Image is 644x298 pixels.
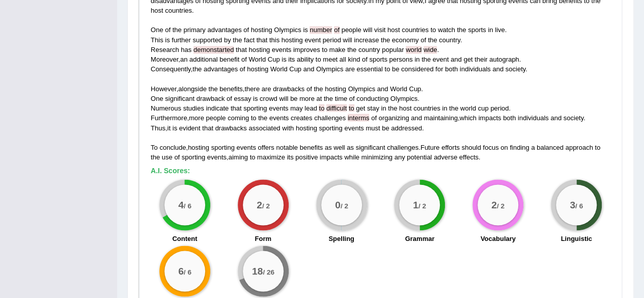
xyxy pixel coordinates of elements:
big: 3 [570,199,575,210]
span: a [531,143,535,151]
span: Olympics [390,94,417,102]
span: that [257,36,268,44]
span: should [461,143,481,151]
span: countries [165,7,192,14]
span: events [344,124,363,131]
span: conclude [159,143,186,151]
span: of [240,65,245,73]
span: and [377,85,388,92]
span: events [207,153,227,160]
span: autograph [489,56,519,63]
span: individuals [518,114,549,121]
span: sporting [211,143,235,151]
span: It seems that an article is missing. Did you mean “a number of”? [334,26,340,34]
span: the [422,56,431,63]
span: evident [179,124,201,131]
span: addressed [391,124,422,131]
span: of [165,26,171,34]
big: 1 [413,199,418,210]
span: the [173,26,182,34]
span: the [258,114,267,121]
span: hosting [248,46,270,53]
label: Form [255,233,271,243]
span: alongside [178,85,207,92]
span: live [495,26,505,34]
span: by [224,36,231,44]
span: further [172,36,191,44]
span: drawbacks [273,85,304,92]
span: sporting [182,153,205,160]
span: world [460,104,476,112]
span: benefit [219,56,239,63]
span: that [202,124,213,131]
span: events [269,104,288,112]
span: However [151,85,177,92]
big: 18 [252,265,263,276]
span: the [314,85,323,92]
span: maximize [257,153,285,160]
span: while [344,153,359,160]
span: both [503,114,516,121]
span: creates [291,114,313,121]
span: to [322,46,327,53]
span: will [279,94,288,102]
span: Cup [289,65,301,73]
span: society [563,114,583,121]
span: to [430,26,436,34]
span: the [347,46,356,53]
span: aiming [229,153,248,160]
span: sports [369,56,387,63]
span: hosting [325,85,346,92]
span: crowd [260,94,277,102]
label: Linguistic [561,233,592,243]
span: additional [189,56,218,63]
span: fact [244,36,255,44]
span: as [347,143,354,151]
span: of [174,153,180,160]
span: to [595,143,600,151]
span: focus [483,143,498,151]
span: World [390,85,407,92]
small: / 2 [497,202,505,210]
small: / 6 [575,202,583,210]
span: be [382,124,389,131]
span: finding [510,143,529,151]
span: of [306,85,312,92]
span: countries [402,26,429,34]
span: World [248,56,266,63]
span: Typo. Did you mean “too difficult to”? [326,104,347,112]
span: host [151,7,163,14]
span: the [208,85,217,92]
span: Future [421,143,440,151]
span: visit [374,26,385,34]
span: sporting [319,124,342,131]
span: Typo. Did you mean “too difficult to”? [347,104,349,112]
span: minimizing [361,153,393,160]
span: Research [151,46,179,53]
span: people [206,114,226,121]
span: its [288,56,295,63]
span: cup [478,104,489,112]
span: in [442,104,447,112]
span: economy [392,36,419,44]
span: lead [304,104,317,112]
span: their [474,56,487,63]
span: event [433,56,449,63]
span: to [250,153,256,160]
span: hosting [188,143,209,151]
big: 2 [491,199,497,210]
span: on [500,143,508,151]
span: coming [228,114,249,121]
span: of [421,36,426,44]
span: of [227,94,232,102]
label: Spelling [328,233,354,243]
span: Consequently [151,65,191,73]
span: Olympics [274,26,301,34]
span: significant [165,94,194,102]
span: benefits [300,143,323,151]
span: host [387,26,400,34]
small: / 26 [263,268,274,276]
span: the [324,94,333,102]
span: The adjective/adverb “worldwide” is spelled as one word. (did you mean: worldwide) [406,46,422,53]
span: any [395,153,405,160]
